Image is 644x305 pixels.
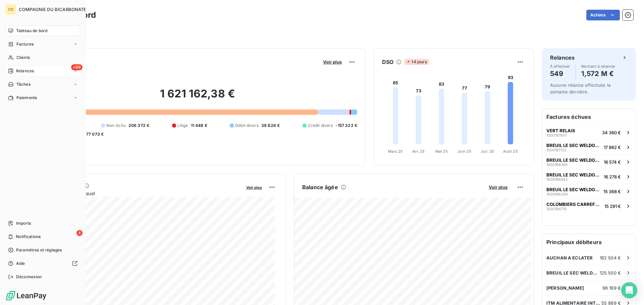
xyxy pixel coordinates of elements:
span: BREUIL LE SEC WELDOM ENTREPOT-30 [546,172,601,177]
span: Litige [177,123,188,129]
span: Voir plus [323,59,342,65]
span: 15 368 € [603,189,621,194]
tspan: Juil. 25 [481,149,494,154]
span: Chiffre d'affaires mensuel [38,190,241,197]
span: -157 222 € [335,123,357,129]
span: 17 982 € [604,145,621,150]
tspan: Mai 25 [435,149,448,154]
span: BREUIL LE SEC WELDOM ENTREPOT-30 [546,187,601,192]
span: Notifications [16,234,41,240]
button: VERT RELAIS100018760134 360 € [542,125,636,140]
img: Logo LeanPay [5,290,47,301]
span: COLOMBIERS CARREFOUR -011 [546,202,602,207]
span: BREUIL LE SEC WELDOM ENTREPOT-30 [546,143,601,148]
div: Open Intercom Messenger [621,282,637,298]
span: Clients [16,55,30,61]
h4: 549 [550,68,570,79]
span: Tableau de bord [16,28,47,34]
span: Aucune relance effectuée la semaine dernière. [550,82,610,94]
span: 16 574 € [604,159,621,165]
span: -77 073 € [84,131,104,137]
span: 38 826 € [261,123,280,129]
h6: Relances [550,54,575,62]
span: 96 189 € [602,285,621,291]
h6: Principaux débiteurs [542,234,636,250]
span: 4 [76,230,83,236]
a: Aide [5,258,80,269]
span: Paiements [16,95,37,101]
span: Voir plus [246,185,262,190]
span: 14 jours [404,59,429,65]
button: Voir plus [321,59,344,65]
a: Paramètres et réglages [5,245,80,255]
span: Non-échu [106,123,126,129]
span: 1000184710 [546,207,567,211]
button: BREUIL LE SEC WELDOM ENTREPOT-30100018624015 368 € [542,184,636,199]
span: Relances [16,68,34,74]
button: BREUIL LE SEC WELDOM ENTREPOT-30100018636516 574 € [542,154,636,169]
span: Tâches [16,81,31,87]
span: Montant à relancer [581,64,615,68]
h2: 1 621 162,38 € [38,87,357,107]
span: 125 500 € [600,270,621,276]
span: 206 372 € [128,123,149,129]
span: Factures [16,41,34,47]
a: Tableau de bord [5,25,80,36]
span: COMPAGNIE DU BICARBONATE [19,7,87,12]
a: Paiements [5,92,80,103]
span: 1000187132 [546,148,567,152]
tspan: Avr. 25 [412,149,425,154]
span: Déconnexion [16,274,42,280]
button: Voir plus [244,184,264,190]
span: Débit divers [235,123,259,129]
span: 1000186365 [546,163,568,167]
span: [PERSON_NAME] [546,285,584,291]
a: Clients [5,52,80,63]
button: Voir plus [487,184,509,190]
span: 1000186240 [546,192,568,196]
span: BREUIL LE SEC WELDOM ENTREPOT-30 [546,270,600,276]
button: COLOMBIERS CARREFOUR -011100018471015 291 € [542,199,636,213]
h6: Factures échues [542,109,636,125]
span: BREUIL LE SEC WELDOM ENTREPOT-30 [546,157,601,163]
h4: 1,572 M € [581,68,615,79]
a: Imports [5,218,80,229]
span: Paramètres et réglages [16,247,62,253]
tspan: Juin 25 [458,149,471,154]
span: À effectuer [550,64,570,68]
span: 34 360 € [602,130,621,135]
tspan: Août 25 [503,149,518,154]
span: 1000187601 [546,133,567,137]
button: BREUIL LE SEC WELDOM ENTREPOT-30100018694216 278 € [542,169,636,184]
span: 1000186942 [546,177,568,181]
div: CD [5,4,16,15]
span: Aide [16,260,25,266]
a: Tâches [5,79,80,90]
h6: Balance âgée [302,183,338,191]
span: Crédit divers [308,123,333,129]
a: +99Relances [5,66,80,76]
button: BREUIL LE SEC WELDOM ENTREPOT-30100018713217 982 € [542,140,636,154]
span: Imports [16,220,31,226]
span: 11 448 € [191,123,207,129]
span: +99 [71,64,83,70]
a: Factures [5,39,80,50]
span: 162 504 € [600,255,621,260]
button: Actions [586,10,620,20]
span: VERT RELAIS [546,128,575,133]
span: Voir plus [489,184,507,190]
span: 16 278 € [604,174,621,179]
span: 15 291 € [604,204,621,209]
tspan: Mars 25 [388,149,403,154]
h6: DSO [382,58,393,66]
span: AUCHAN A ECLATER [546,255,593,260]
